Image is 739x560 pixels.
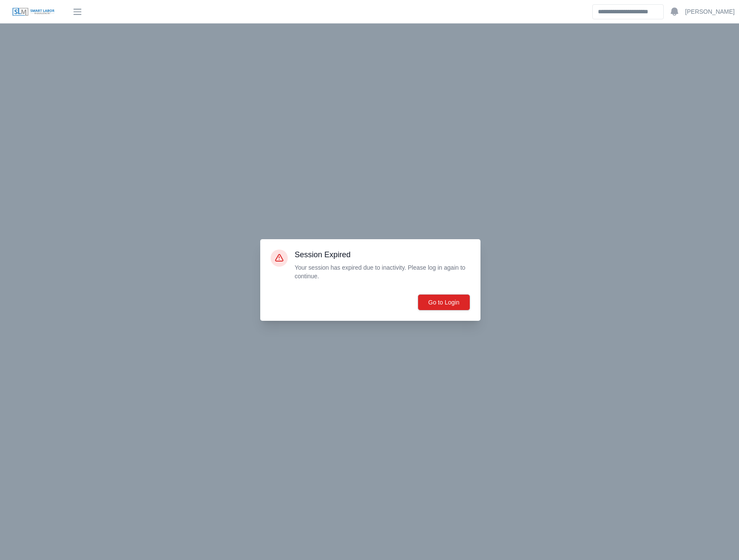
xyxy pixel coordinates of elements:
[295,263,470,280] p: Your session has expired due to inactivity. Please log in again to continue.
[12,7,55,17] img: SLM Logo
[295,250,470,260] h3: Session Expired
[685,7,735,16] a: [PERSON_NAME]
[418,294,470,310] button: Go to Login
[592,4,664,19] input: Search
